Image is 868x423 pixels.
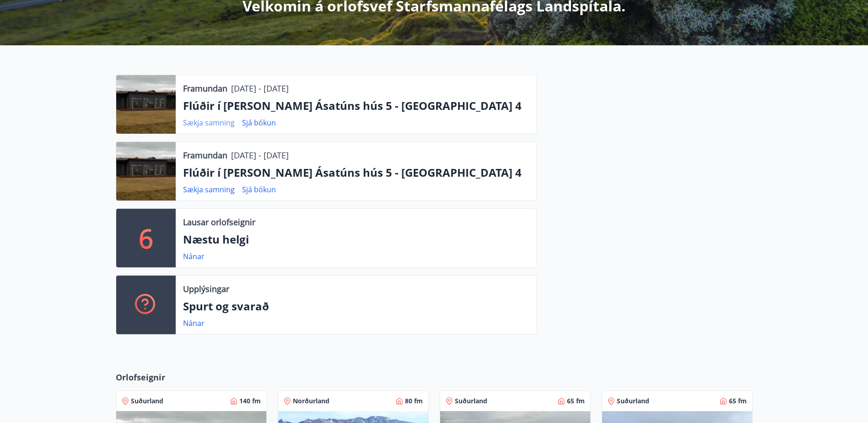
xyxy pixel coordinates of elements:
[183,283,229,295] p: Upplýsingar
[617,396,649,406] span: Suðurland
[231,149,289,161] p: [DATE] - [DATE]
[242,184,276,195] a: Sjá bókun
[231,82,289,94] p: [DATE] - [DATE]
[183,118,235,128] a: Sækja samning
[131,396,163,406] span: Suðurland
[183,251,205,261] a: Nánar
[183,318,205,328] a: Nánar
[729,396,747,406] span: 65 fm
[405,396,423,406] span: 80 fm
[183,298,529,314] p: Spurt og svarað
[183,232,529,247] p: Næstu helgi
[239,396,261,406] span: 140 fm
[567,396,585,406] span: 65 fm
[116,371,165,383] span: Orlofseignir
[139,221,153,255] p: 6
[242,118,276,128] a: Sjá bókun
[455,396,487,406] span: Suðurland
[293,396,329,406] span: Norðurland
[183,149,227,161] p: Framundan
[183,184,235,195] a: Sækja samning
[183,82,227,94] p: Framundan
[183,98,529,114] p: Flúðir í [PERSON_NAME] Ásatúns hús 5 - [GEOGRAPHIC_DATA] 4
[183,216,255,228] p: Lausar orlofseignir
[183,165,529,180] p: Flúðir í [PERSON_NAME] Ásatúns hús 5 - [GEOGRAPHIC_DATA] 4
